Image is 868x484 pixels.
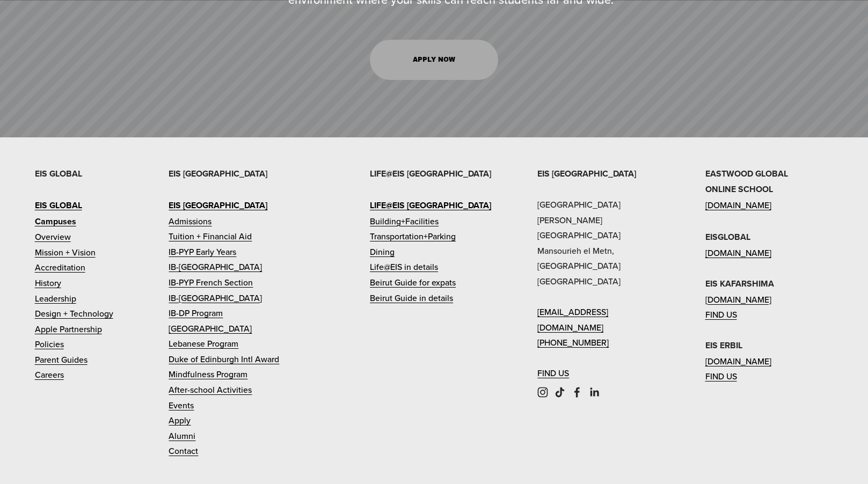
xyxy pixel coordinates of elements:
[370,275,456,290] a: Beirut Guide for expats
[35,291,76,306] a: Leadership
[169,321,252,336] a: [GEOGRAPHIC_DATA]
[169,167,267,180] strong: EIS [GEOGRAPHIC_DATA]
[35,306,113,321] a: Design + Technology
[169,244,236,260] a: IB-PYP Early Years
[589,387,600,398] a: LinkedIn
[537,387,548,398] a: Instagram
[705,307,737,322] a: FIND US
[35,215,76,228] strong: Campuses
[169,305,223,321] a: IB-DP Program
[169,199,267,211] strong: EIS [GEOGRAPHIC_DATA]
[35,167,82,180] strong: EIS GLOBAL
[705,339,742,351] strong: EIS ERBIL
[705,354,771,369] a: [DOMAIN_NAME]
[169,214,211,229] a: Admissions
[169,398,194,413] a: Events
[169,259,262,275] a: IB-[GEOGRAPHIC_DATA]
[370,244,395,260] a: Dining
[35,275,61,291] a: History
[370,40,498,80] a: APPLY NOW
[35,245,96,260] a: Mission + Vision
[370,229,456,244] a: Transportation+Parking
[370,197,491,214] a: LIFE@EIS [GEOGRAPHIC_DATA]
[705,277,774,290] strong: EIS KAFARSHIMA
[370,199,491,211] strong: LIFE@EIS [GEOGRAPHIC_DATA]
[35,321,102,337] a: Apple Partnership
[705,231,750,243] strong: EISGLOBAL
[705,292,771,307] a: [DOMAIN_NAME]
[537,335,609,350] a: [PHONE_NUMBER]
[705,197,771,213] a: [DOMAIN_NAME]
[705,245,771,261] a: [DOMAIN_NAME]
[555,387,565,398] a: TikTok
[35,336,64,352] a: Policies
[35,197,82,214] a: EIS GLOBAL
[169,336,238,351] a: Lebanese Program
[169,382,252,398] a: After-school Activities
[705,167,788,196] strong: EASTWOOD GLOBAL ONLINE SCHOOL
[35,214,76,230] a: Campuses
[35,367,64,383] a: Careers
[537,304,666,335] a: [EMAIL_ADDRESS][DOMAIN_NAME]
[370,214,439,229] a: Building+Facilities
[169,229,252,244] a: Tuition + Financial Aid
[169,275,253,290] a: IB-PYP French Section
[35,199,82,211] strong: EIS GLOBAL
[169,413,191,428] a: Apply
[35,229,71,245] a: Overview
[35,352,87,368] a: Parent Guides
[169,197,267,214] a: EIS [GEOGRAPHIC_DATA]
[35,260,85,275] a: Accreditation
[169,351,279,367] a: Duke of Edinburgh Intl Award
[537,365,569,381] a: FIND US
[370,167,491,180] strong: LIFE@EIS [GEOGRAPHIC_DATA]
[705,369,737,384] a: FIND US
[537,167,636,180] strong: EIS [GEOGRAPHIC_DATA]
[169,443,198,459] a: Contact
[370,290,453,306] a: Beirut Guide in details
[169,366,247,382] a: Mindfulness Program
[537,166,666,381] p: [GEOGRAPHIC_DATA] [PERSON_NAME][GEOGRAPHIC_DATA] Mansourieh el Metn, [GEOGRAPHIC_DATA] [GEOGRAPHI...
[572,387,582,398] a: Facebook
[370,259,438,275] a: Life@EIS in details
[169,428,195,444] a: Alumni
[169,290,262,306] a: IB-[GEOGRAPHIC_DATA]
